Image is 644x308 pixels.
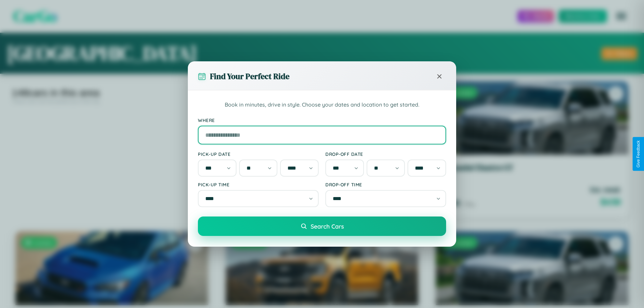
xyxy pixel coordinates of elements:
[210,71,289,82] h3: Find Your Perfect Ride
[311,223,344,230] span: Search Cars
[325,151,446,157] label: Drop-off Date
[198,182,319,187] label: Pick-up Time
[198,151,319,157] label: Pick-up Date
[325,182,446,187] label: Drop-off Time
[198,117,446,123] label: Where
[198,217,446,236] button: Search Cars
[198,101,446,109] p: Book in minutes, drive in style. Choose your dates and location to get started.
